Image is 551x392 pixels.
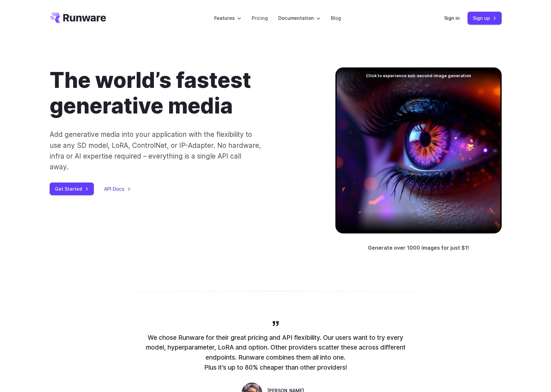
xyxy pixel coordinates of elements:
p: Add generative media into your application with the flexibility to use any SD model, LoRA, Contro... [50,129,262,172]
h1: The world’s fastest generative media [50,67,315,119]
a: Sign in [444,14,460,22]
a: Sign up [468,12,502,24]
a: Get Started [50,183,94,195]
a: API Docs [104,185,131,193]
a: Go to / [50,13,106,23]
label: Features [214,14,241,22]
a: Blog [331,14,341,22]
p: We chose Runware for their great pricing and API flexibility. Our users want to try every model, ... [146,333,406,373]
a: Pricing [252,14,268,22]
p: Generate over 1000 images for just $1! [368,244,469,252]
label: Documentation [278,14,320,22]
